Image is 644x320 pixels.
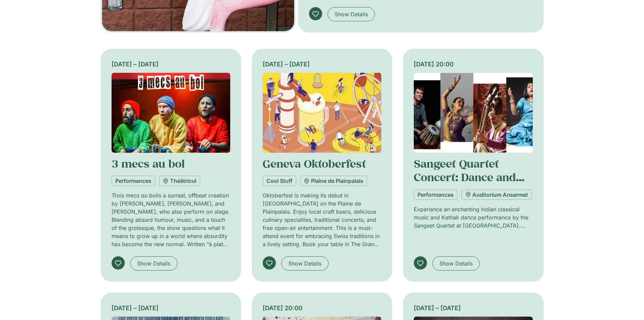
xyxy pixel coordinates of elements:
[112,191,230,248] p: is a surreal, offbeat creation by [PERSON_NAME], [PERSON_NAME], and [PERSON_NAME], who also perfo...
[414,303,532,313] div: [DATE] – [DATE]
[263,60,381,69] div: [DATE] – [DATE]
[112,303,230,313] div: [DATE] – [DATE]
[112,192,157,199] em: Trois mecs au bol
[112,176,155,186] a: Performances
[439,259,473,268] span: Show Details
[130,256,177,271] a: Show Details
[263,303,381,313] div: [DATE] 20:00
[335,10,368,18] span: Show Details
[112,60,230,69] div: [DATE] – [DATE]
[414,60,532,69] div: [DATE] 20:00
[432,256,480,271] a: Show Details
[137,259,170,268] span: Show Details
[159,176,200,186] a: Théâtricul
[281,256,329,271] a: Show Details
[414,156,524,212] a: Sangeet Quartet Concert: Dance and Music of [GEOGRAPHIC_DATA]
[414,205,532,230] p: Experience an enchanting Indian classical music and Kathak dance performance by the Sangeet Quart...
[328,7,375,21] a: Show Details
[414,73,532,153] img: Coolturalia - Concert Sangeet Quartet - Danse et musique de l'Inde du Nord
[263,191,381,248] p: Oktoberfest is making its debut in [GEOGRAPHIC_DATA] on the Plaine de Plainpalais. Enjoy local cr...
[263,176,296,186] a: Cool Stuff
[263,156,366,171] a: Geneva Oktoberfest
[288,259,321,268] span: Show Details
[300,176,367,186] a: Plaine de Plainpalais
[263,73,381,153] img: Coolturalia - Oktoberfest Genève
[461,190,532,200] a: Auditorium Ansermet
[414,190,457,200] a: Performances
[112,156,185,171] a: 3 mecs au bol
